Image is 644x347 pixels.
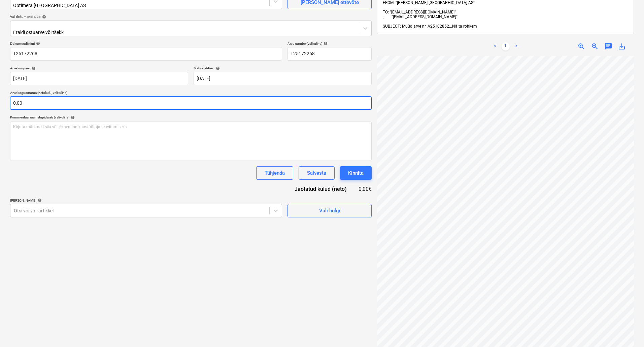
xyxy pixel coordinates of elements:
[214,66,220,70] span: help
[319,206,340,215] div: Vali hulgi
[287,47,372,61] input: Arve number
[383,14,628,19] div: , "[EMAIL_ADDRESS][DOMAIN_NAME]"
[10,96,372,110] input: Arve kogusumma (netokulu, valikuline)
[348,169,364,177] div: Kinnita
[13,30,210,35] div: Eraldi ostuarve või tšekk
[69,115,75,119] span: help
[10,66,188,70] div: Arve kuupäev
[287,204,372,217] button: Vali hulgi
[610,315,644,347] iframe: Chat Widget
[577,42,585,50] span: zoom_in
[265,169,285,177] div: Tühjenda
[10,41,282,46] div: Dokumendi nimi
[35,41,40,45] span: help
[30,66,36,70] span: help
[10,115,372,119] div: Kommentaar raamatupidajale (valikuline)
[383,0,475,5] span: FROM: "[PERSON_NAME] [GEOGRAPHIC_DATA] AS"
[13,3,176,8] div: Optimera [GEOGRAPHIC_DATA] AS
[256,166,293,180] button: Tühjenda
[491,42,499,50] a: Previous page
[10,14,372,19] div: Vali dokumendi tüüp
[512,42,520,50] a: Next page
[449,24,477,29] span: ...
[194,72,372,85] input: Tähtaega pole määratud
[604,42,612,50] span: chat
[194,66,372,70] div: Maksetähtaeg
[41,15,46,19] span: help
[284,185,358,193] div: Jaotatud kulud (neto)
[10,72,188,85] input: Arve kuupäeva pole määratud.
[287,41,372,46] div: Arve number (valikuline)
[383,10,628,19] span: TO: "[EMAIL_ADDRESS][DOMAIN_NAME]"
[36,198,42,202] span: help
[502,42,510,50] a: Page 1 is your current page
[10,91,372,96] p: Arve kogusumma (netokulu, valikuline)
[340,166,372,180] button: Kinnita
[10,198,282,203] div: [PERSON_NAME]
[299,166,335,180] button: Salvesta
[358,185,372,193] div: 0,00€
[383,24,449,29] span: SUBJECT: Müügiarve nr. A25102852
[10,47,282,61] input: Dokumendi nimi
[307,169,326,177] div: Salvesta
[591,42,599,50] span: zoom_out
[322,41,328,45] span: help
[452,24,477,29] span: Näita rohkem
[618,42,626,50] span: save_alt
